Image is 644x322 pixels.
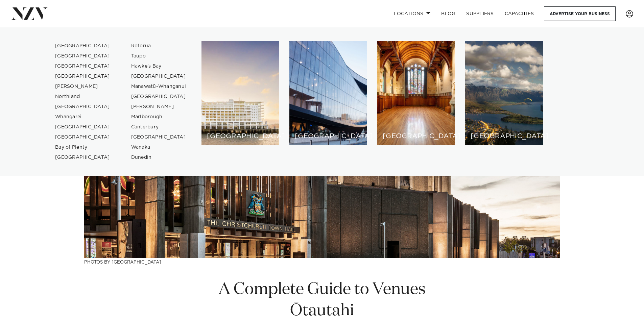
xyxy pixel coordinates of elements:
h3: Photos by [GEOGRAPHIC_DATA] [84,258,560,265]
h6: [GEOGRAPHIC_DATA] [471,133,538,140]
a: [GEOGRAPHIC_DATA] [126,92,192,102]
a: [GEOGRAPHIC_DATA] [126,132,192,142]
a: [GEOGRAPHIC_DATA] [50,132,116,142]
a: Marlborough [126,112,192,122]
a: Queenstown venues [GEOGRAPHIC_DATA] [465,41,543,145]
h6: [GEOGRAPHIC_DATA] [207,133,274,140]
a: Christchurch venues [GEOGRAPHIC_DATA] [377,41,455,145]
a: Capacities [499,6,540,21]
a: [GEOGRAPHIC_DATA] [50,41,116,51]
a: [GEOGRAPHIC_DATA] [50,51,116,61]
a: [GEOGRAPHIC_DATA] [50,152,116,163]
h1: A Complete Guide to Venues Ōtautahi [207,279,438,322]
a: Hawke's Bay [126,61,192,71]
a: [GEOGRAPHIC_DATA] [50,122,116,132]
a: Auckland venues [GEOGRAPHIC_DATA] [201,41,279,145]
a: [GEOGRAPHIC_DATA] [126,71,192,81]
a: Taupo [126,51,192,61]
a: Bay of Plenty [50,142,116,152]
a: Wellington venues [GEOGRAPHIC_DATA] [289,41,367,145]
a: [PERSON_NAME] [126,102,192,112]
a: Rotorua [126,41,192,51]
a: [GEOGRAPHIC_DATA] [50,102,116,112]
a: Wanaka [126,142,192,152]
a: [PERSON_NAME] [50,81,116,92]
a: Manawatū-Whanganui [126,81,192,92]
a: Whangarei [50,112,116,122]
h6: [GEOGRAPHIC_DATA] [295,133,362,140]
a: Locations [388,6,436,21]
img: nzv-logo.png [11,7,48,20]
a: BLOG [436,6,461,21]
a: [GEOGRAPHIC_DATA] [50,71,116,81]
a: SUPPLIERS [461,6,499,21]
a: Northland [50,92,116,102]
a: Advertise your business [544,6,616,21]
h6: [GEOGRAPHIC_DATA] [383,133,450,140]
a: [GEOGRAPHIC_DATA] [50,61,116,71]
a: Dunedin [126,152,192,163]
a: Canterbury [126,122,192,132]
